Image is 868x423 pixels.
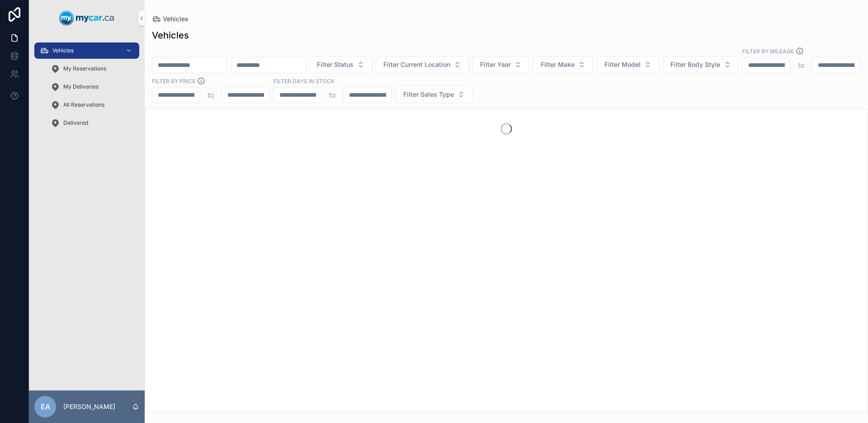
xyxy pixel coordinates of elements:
span: Filter Make [541,60,575,69]
button: Select Button [597,56,659,73]
p: [PERSON_NAME] [63,402,115,411]
span: Filter Sales Type [403,90,454,99]
p: to [208,89,214,100]
label: Filter Days In Stock [274,77,335,85]
span: Filter Model [604,60,641,69]
span: Filter Status [317,60,354,69]
p: to [798,60,805,70]
h1: Vehicles [152,29,189,42]
button: Select Button [533,56,593,73]
img: App logo [59,11,114,25]
span: Vehicles [52,47,74,54]
button: Select Button [663,56,739,73]
a: My Deliveries [45,79,139,95]
span: Delivered [63,119,88,127]
span: My Deliveries [63,83,99,90]
span: Filter Current Location [383,60,450,69]
span: All Reservations [63,101,104,108]
label: Filter By Mileage [742,47,794,55]
a: Delivered [45,115,139,131]
p: to [329,89,336,100]
a: All Reservations [45,97,139,113]
span: Filter Body Style [670,60,720,69]
button: Select Button [376,56,469,73]
span: Vehicles [163,14,189,23]
span: My Reservations [63,65,106,72]
div: scrollable content [29,36,145,143]
button: Select Button [472,56,529,73]
span: EA [41,401,50,412]
span: Filter Year [480,60,511,69]
a: My Reservations [45,61,139,77]
a: Vehicles [152,14,189,23]
button: Select Button [396,86,472,103]
label: FILTER BY PRICE [152,77,195,85]
a: Vehicles [34,42,139,59]
button: Select Button [309,56,372,73]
